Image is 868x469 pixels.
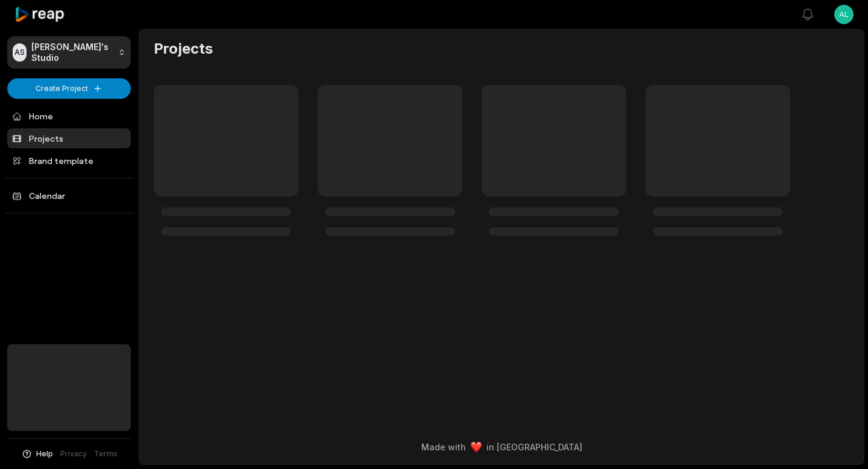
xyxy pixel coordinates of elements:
img: heart emoji [471,442,482,453]
a: Projects [7,128,131,148]
a: Calendar [7,186,131,206]
span: Help [36,449,53,459]
a: Home [7,106,131,126]
h2: Projects [154,39,213,58]
a: Brand template [7,151,131,171]
button: Create Project [7,78,131,99]
a: Privacy [60,449,87,459]
p: [PERSON_NAME]'s Studio [31,42,113,63]
a: Terms [94,449,118,459]
div: Made with in [GEOGRAPHIC_DATA] [150,441,853,453]
button: Help [21,449,53,459]
div: AS [13,43,27,61]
